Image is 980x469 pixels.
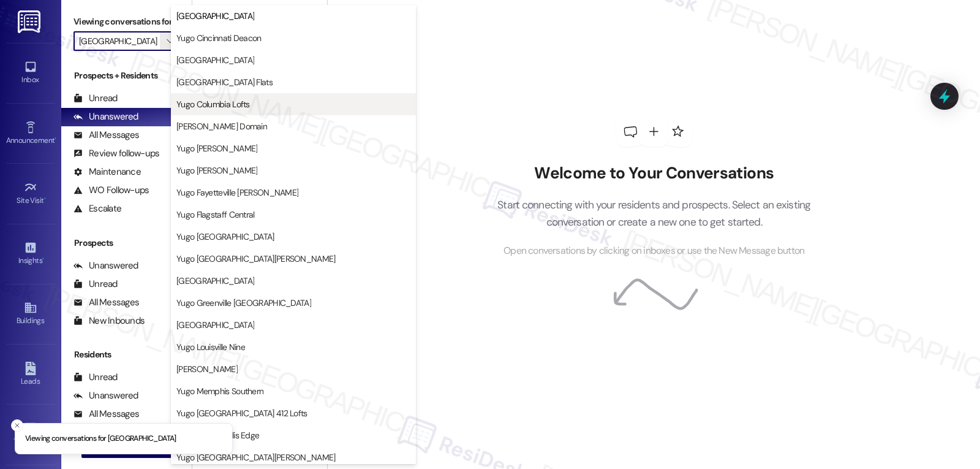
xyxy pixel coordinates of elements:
[176,363,238,375] span: [PERSON_NAME]
[6,358,55,391] a: Leads
[61,69,192,82] div: Prospects + Residents
[25,433,176,444] p: Viewing conversations for [GEOGRAPHIC_DATA]
[73,315,145,327] div: New Inbounds
[73,129,139,142] div: All Messages
[176,275,254,287] span: [GEOGRAPHIC_DATA]
[73,278,118,291] div: Unread
[6,237,55,270] a: Insights •
[176,385,263,397] span: Yugo Memphis Southern
[176,142,257,154] span: Yugo [PERSON_NAME]
[176,231,274,243] span: Yugo [GEOGRAPHIC_DATA]
[6,177,55,210] a: Site Visit •
[73,408,139,421] div: All Messages
[176,297,311,309] span: Yugo Greenville [GEOGRAPHIC_DATA]
[479,164,829,183] h2: Welcome to Your Conversations
[479,196,829,231] p: Start connecting with your residents and prospects. Select an existing conversation or create a n...
[42,254,44,263] span: •
[176,54,254,66] span: [GEOGRAPHIC_DATA]
[73,110,138,123] div: Unanswered
[11,419,23,432] button: Close toast
[176,120,267,132] span: [PERSON_NAME] Domain
[73,259,138,272] div: Unanswered
[6,297,55,330] a: Buildings
[169,386,192,405] div: (32)
[73,92,118,105] div: Unread
[73,166,141,178] div: Maintenance
[79,31,160,51] input: All communities
[73,147,159,160] div: Review follow-ups
[176,32,262,44] span: Yugo Cincinnati Deacon
[61,348,192,361] div: Residents
[167,36,173,46] i: 
[55,134,56,143] span: •
[18,10,43,33] img: ResiDesk Logo
[73,389,138,402] div: Unanswered
[6,56,55,90] a: Inbox
[169,107,192,126] div: (32)
[73,12,179,31] label: Viewing conversations for
[176,186,298,199] span: Yugo Fayetteville [PERSON_NAME]
[176,319,254,331] span: [GEOGRAPHIC_DATA]
[73,184,149,197] div: WO Follow-ups
[44,194,46,203] span: •
[176,208,255,221] span: Yugo Flagstaff Central
[73,202,121,215] div: Escalate
[503,243,804,259] span: Open conversations by clicking on inboxes or use the New Message button
[176,76,273,88] span: [GEOGRAPHIC_DATA] Flats
[176,451,336,463] span: Yugo [GEOGRAPHIC_DATA][PERSON_NAME]
[176,407,307,419] span: Yugo [GEOGRAPHIC_DATA] 412 Lofts
[176,253,336,265] span: Yugo [GEOGRAPHIC_DATA][PERSON_NAME]
[61,237,192,250] div: Prospects
[73,371,118,384] div: Unread
[176,164,257,177] span: Yugo [PERSON_NAME]
[176,341,245,353] span: Yugo Louisville Nine
[176,10,254,22] span: [GEOGRAPHIC_DATA]
[73,296,139,309] div: All Messages
[176,98,250,110] span: Yugo Columbia Lofts
[6,418,55,451] a: Templates •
